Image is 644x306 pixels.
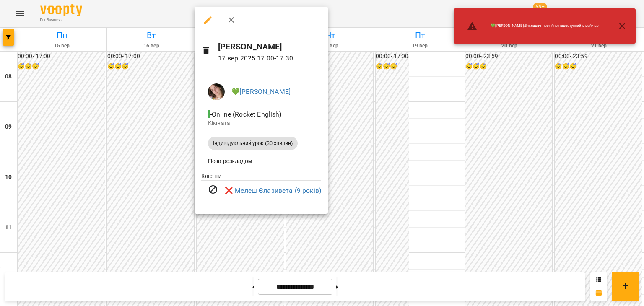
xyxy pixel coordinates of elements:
[218,53,321,63] p: 17 вер 2025 17:00 - 17:30
[231,88,291,96] a: 💚[PERSON_NAME]
[201,172,321,204] ul: Клієнти
[208,140,298,147] span: Індивідуальний урок (30 хвилин)
[460,18,605,34] li: 💚[PERSON_NAME] : Викладач постійно недоступний в цей час
[208,119,314,127] p: Кімната
[208,110,283,118] span: - Online (Rocket English)
[208,184,218,194] svg: Візит скасовано
[225,186,321,196] a: ❌ Мелеш Єлазивета (9 років)
[208,83,225,100] img: 9ac0326d5e285a2fd7627c501726c539.jpeg
[218,40,321,53] h6: [PERSON_NAME]
[201,153,321,169] li: Поза розкладом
